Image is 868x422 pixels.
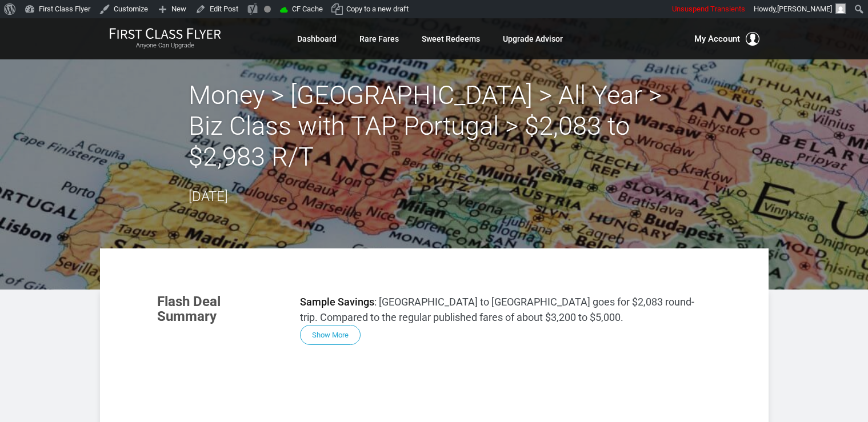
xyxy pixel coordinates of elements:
[109,42,221,50] small: Anyone Can Upgrade
[300,294,711,325] p: : [GEOGRAPHIC_DATA] to [GEOGRAPHIC_DATA] goes for $2,083 round-trip. Compared to the regular publ...
[777,5,832,13] span: [PERSON_NAME]
[300,325,361,345] button: Show More
[297,29,337,49] a: Dashboard
[672,5,745,13] span: Unsuspend Transients
[694,32,759,46] button: My Account
[300,296,374,308] strong: Sample Savings
[109,27,221,39] img: First Class Flyer
[694,32,740,46] span: My Account
[503,29,563,49] a: Upgrade Advisor
[359,29,399,49] a: Rare Fares
[189,80,680,172] h2: Money > [GEOGRAPHIC_DATA] > All Year > Biz Class with TAP Portugal > $2,083 to $2,983 R/T
[109,27,221,50] a: First Class FlyerAnyone Can Upgrade
[422,29,480,49] a: Sweet Redeems
[157,294,283,324] h3: Flash Deal Summary
[189,188,228,204] time: [DATE]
